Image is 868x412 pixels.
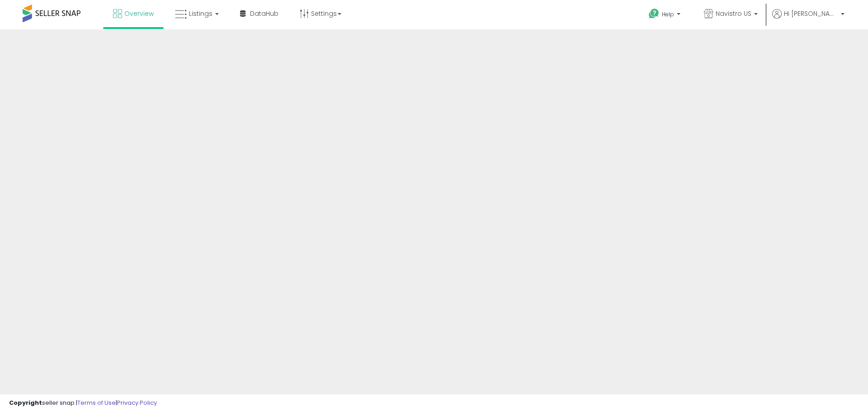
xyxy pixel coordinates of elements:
[77,398,116,407] a: Terms of Use
[189,9,212,18] span: Listings
[124,9,154,18] span: Overview
[716,9,751,18] span: Navistro US
[250,9,278,18] span: DataHub
[648,8,660,19] i: Get Help
[772,9,844,29] a: Hi [PERSON_NAME]
[784,9,838,18] span: Hi [PERSON_NAME]
[117,398,157,407] a: Privacy Policy
[642,1,689,29] a: Help
[9,399,157,407] div: seller snap | |
[662,10,674,18] span: Help
[9,398,42,407] strong: Copyright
